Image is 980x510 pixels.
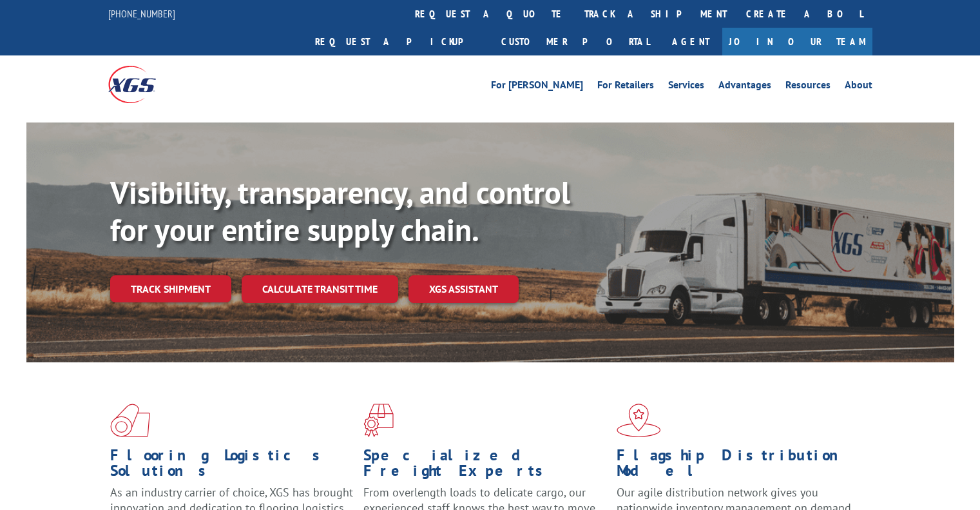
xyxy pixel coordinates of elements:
a: Calculate transit time [242,275,398,303]
a: Track shipment [110,275,231,302]
a: XGS ASSISTANT [408,275,519,303]
a: For Retailers [597,80,654,94]
a: Request a pickup [305,28,492,55]
a: About [845,80,872,94]
a: Agent [659,28,722,55]
a: Join Our Team [722,28,872,55]
a: Advantages [718,80,771,94]
a: Resources [785,80,831,94]
h1: Specialized Freight Experts [363,447,607,485]
a: Services [668,80,704,94]
a: [PHONE_NUMBER] [108,7,175,20]
h1: Flagship Distribution Model [617,447,860,485]
b: Visibility, transparency, and control for your entire supply chain. [110,172,570,250]
a: For [PERSON_NAME] [491,80,583,94]
img: xgs-icon-focused-on-flooring-red [363,404,394,437]
a: Customer Portal [492,28,659,55]
img: xgs-icon-total-supply-chain-intelligence-red [110,404,150,437]
img: xgs-icon-flagship-distribution-model-red [617,404,661,437]
h1: Flooring Logistics Solutions [110,447,354,485]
